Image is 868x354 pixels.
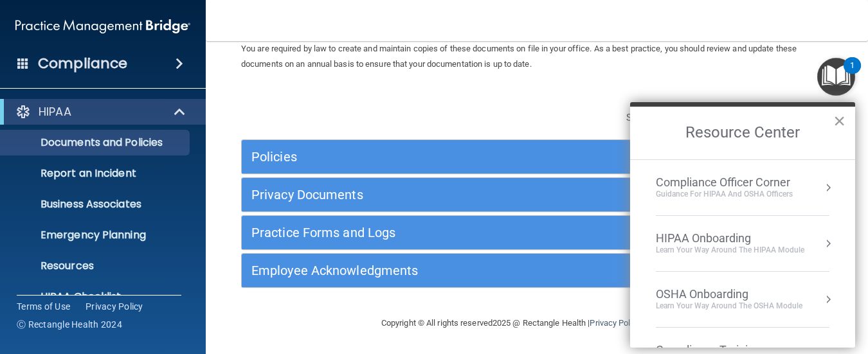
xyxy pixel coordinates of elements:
[817,58,855,96] button: Open Resource Center, 1 new notification
[8,229,184,242] p: Emergency Planning
[86,300,143,313] a: Privacy Policy
[626,112,712,123] span: Search Documents:
[833,111,845,131] button: Close
[39,104,71,119] p: HIPAA
[251,260,822,281] a: Employee Acknowledgments
[241,44,797,69] span: You are required by law to create and maintain copies of these documents on file in your office. ...
[15,13,190,39] img: PMB logo
[251,150,675,164] h5: Policies
[850,66,854,82] div: 1
[656,301,802,312] div: Learn your way around the OSHA module
[251,146,822,167] a: Policies
[656,231,804,245] div: HIPAA Onboarding
[630,107,855,159] h2: Resource Center
[251,184,822,205] a: Privacy Documents
[8,290,184,303] p: HIPAA Checklist
[302,303,772,344] div: Copyright © All rights reserved 2025 @ Rectangle Health | |
[656,189,793,200] div: Guidance for HIPAA and OSHA Officers
[251,222,822,243] a: Practice Forms and Logs
[8,260,184,272] p: Resources
[656,245,804,256] div: Learn Your Way around the HIPAA module
[251,263,675,278] h5: Employee Acknowledgments
[590,318,640,328] a: Privacy Policy
[251,188,675,202] h5: Privacy Documents
[656,175,793,190] div: Compliance Officer Corner
[8,136,184,149] p: Documents and Policies
[8,167,184,180] p: Report an Incident
[630,102,855,348] div: Resource Center
[38,55,127,73] h4: Compliance
[17,300,70,313] a: Terms of Use
[251,226,675,240] h5: Practice Forms and Logs
[656,287,802,301] div: OSHA Onboarding
[17,318,122,331] span: Ⓒ Rectangle Health 2024
[15,104,186,119] a: HIPAA
[8,198,184,211] p: Business Associates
